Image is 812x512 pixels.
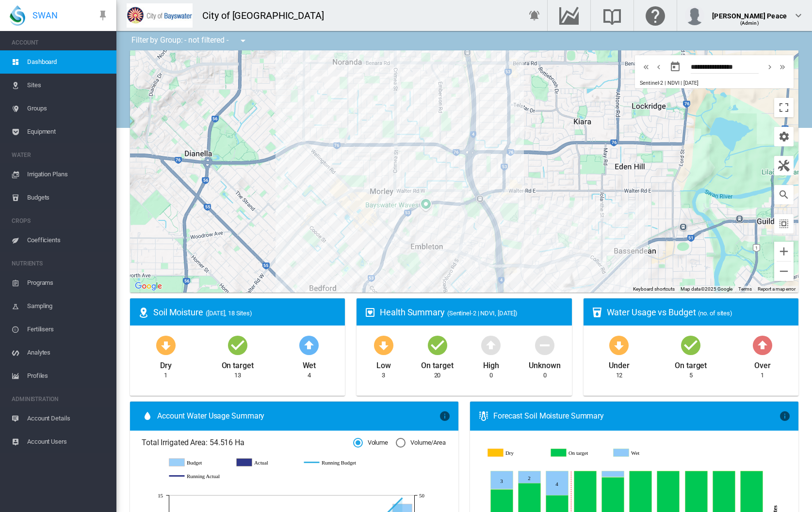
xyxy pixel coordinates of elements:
button: icon-chevron-right [763,61,776,73]
md-icon: icon-pin [97,10,109,21]
span: (Sentinel-2 | NDVI, [DATE]) [447,310,518,317]
g: Wet [614,449,669,457]
button: Toggle fullscreen view [774,98,794,117]
md-icon: Search the knowledge base [601,10,624,21]
div: 1 [761,371,764,380]
span: (no. of sites) [698,310,732,317]
md-icon: icon-cog [778,131,790,142]
md-icon: icon-information [779,410,791,422]
button: icon-chevron-double-left [640,61,652,73]
div: On target [222,357,254,371]
div: Wet [303,357,316,371]
md-icon: icon-cup-water [591,307,603,318]
g: Running Budget [304,458,362,467]
div: 0 [543,371,547,380]
a: Report a map error [758,286,796,292]
tspan: 15 [158,493,163,498]
span: Account Details [27,407,109,430]
circle: Running Budget Oct 12 48.56 [400,496,404,499]
div: On target [675,357,707,371]
img: SWAN-Landscape-Logo-Colour-drop.png [10,5,25,26]
span: SWAN [32,9,58,21]
span: Dashboard [27,50,109,74]
span: ACCOUNT [12,35,109,50]
span: Equipment [27,120,109,143]
md-icon: icon-chevron-left [653,61,664,73]
g: Actual [237,458,294,467]
div: High [483,357,499,371]
div: [PERSON_NAME] Peace [712,7,787,17]
g: Wet Oct 10, 2025 3 [490,471,513,489]
md-icon: icon-checkbox-marked-circle [226,333,249,357]
span: WATER [12,147,109,163]
button: md-calendar [666,57,685,77]
span: ([DATE], 18 Sites) [206,310,252,317]
span: Programs [27,271,109,295]
button: Zoom out [774,262,794,281]
md-icon: icon-magnify [778,189,790,201]
div: On target [421,357,453,371]
span: Total Irrigated Area: 54.516 Ha [142,437,353,448]
span: ADMINISTRATION [12,391,109,407]
md-icon: icon-checkbox-marked-circle [426,333,449,357]
span: Sampling [27,295,109,318]
g: Wet Oct 11, 2025 2 [518,471,540,483]
img: Google [132,280,164,293]
md-icon: icon-arrow-up-bold-circle [297,333,321,357]
div: Forecast Soil Moisture Summary [493,411,779,421]
div: 0 [489,371,493,380]
div: City of [GEOGRAPHIC_DATA] [202,9,333,22]
md-icon: icon-arrow-up-bold-circle [479,333,503,357]
div: 5 [689,371,693,380]
md-icon: icon-arrow-down-bold-circle [372,333,395,357]
a: Open this area in Google Maps (opens a new window) [132,280,164,293]
g: Dry [488,449,543,457]
span: | [DATE] [681,80,698,86]
button: icon-bell-ring [525,6,544,25]
div: Unknown [529,357,560,371]
md-icon: icon-arrow-down-bold-circle [154,333,178,357]
g: Running Actual [169,472,227,481]
md-radio-button: Volume [353,438,388,448]
md-icon: icon-select-all [778,218,790,230]
span: Account Water Usage Summary [157,411,439,421]
span: Sites [27,74,109,97]
md-icon: icon-chevron-down [793,10,804,21]
div: Under [609,357,630,371]
md-icon: icon-checkbox-marked-circle [679,333,702,357]
md-icon: icon-arrow-up-bold-circle [751,333,774,357]
img: 2Q== [127,3,193,28]
md-icon: icon-chevron-double-right [777,61,788,73]
img: profile.jpg [685,6,704,25]
span: NUTRIENTS [12,256,109,271]
div: 12 [616,371,623,380]
span: Map data ©2025 Google [681,286,732,292]
span: Sentinel-2 | NDVI [640,80,679,86]
span: Account Users [27,430,109,453]
button: icon-chevron-left [652,61,665,73]
g: On target [551,449,606,457]
button: icon-menu-down [233,31,253,50]
md-icon: icon-chevron-double-left [641,61,651,73]
tspan: 50 [419,493,424,498]
span: Analytes [27,341,109,364]
md-icon: icon-minus-circle [533,333,556,357]
button: icon-chevron-double-right [776,61,789,73]
button: icon-cog [774,127,794,146]
span: Profiles [27,364,109,388]
span: Coefficients [27,229,109,252]
span: CROPS [12,213,109,229]
div: Low [376,357,391,371]
md-radio-button: Volume/Area [396,438,446,448]
div: Filter by Group: - not filtered - [124,31,256,50]
button: icon-magnify [774,185,794,204]
md-icon: icon-information [439,410,451,422]
md-icon: icon-thermometer-lines [478,410,489,422]
md-icon: icon-menu-down [237,35,249,47]
md-icon: Go to the Data Hub [557,10,581,21]
div: Soil Moisture [153,306,337,318]
div: 4 [308,371,311,380]
md-icon: icon-chevron-right [764,61,775,73]
div: Health Summary [380,306,564,318]
g: Budget [169,458,227,467]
